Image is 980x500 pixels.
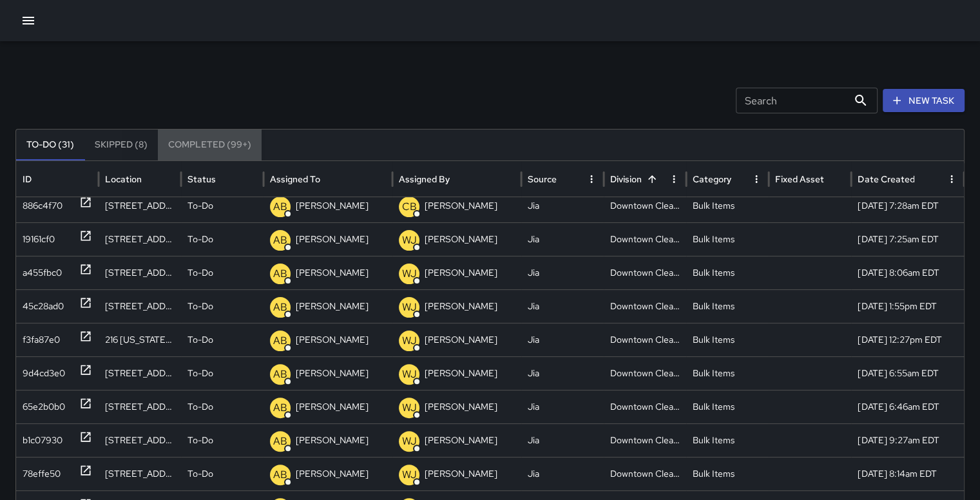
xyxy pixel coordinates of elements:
p: WJ [402,367,417,382]
div: 45c28ad0 [23,290,64,323]
div: Downtown Cleaning [604,222,686,256]
div: Date Created [858,173,914,185]
p: WJ [402,300,417,315]
div: Jia [521,356,604,390]
div: Bulk Items [686,457,769,490]
div: Jia [521,189,604,222]
p: [PERSON_NAME] [425,323,497,356]
div: Downtown Cleaning [604,423,686,457]
div: 1701 East Grace Street [99,423,181,457]
p: WJ [402,333,417,349]
div: f3fa87e0 [23,323,60,356]
div: ID [23,173,32,185]
div: 216 Virginia 147 [99,323,181,356]
div: Bulk Items [686,356,769,390]
p: WJ [402,266,417,282]
div: Jia [521,289,604,323]
div: Jia [521,423,604,457]
p: [PERSON_NAME] [296,256,369,289]
button: Source column menu [582,170,600,188]
div: Division [610,173,642,185]
div: Location [105,173,142,185]
div: 6/6/2025, 8:06am EDT [851,256,964,289]
p: To-Do [187,457,213,490]
button: Division column menu [665,170,683,188]
div: Bulk Items [686,323,769,356]
p: AB [273,400,287,416]
div: 8 North 1st Street [99,189,181,222]
p: AB [273,300,287,315]
div: Downtown Cleaning [604,189,686,222]
div: Downtown Cleaning [604,289,686,323]
button: New Task [883,89,965,113]
div: 9d4cd3e0 [23,357,65,390]
button: Category column menu [747,170,765,188]
div: 6/25/2025, 7:25am EDT [851,222,964,256]
p: To-Do [187,290,213,323]
p: WJ [402,233,417,248]
div: 6/25/2025, 7:28am EDT [851,189,964,222]
div: Downtown Cleaning [604,256,686,289]
div: 886c4f70 [23,189,62,222]
div: 114 East Cary Street [99,289,181,323]
div: Bulk Items [686,390,769,423]
p: [PERSON_NAME] [296,323,369,356]
p: [PERSON_NAME] [425,223,497,256]
div: Bulk Items [686,222,769,256]
button: Completed (99+) [158,130,262,160]
p: To-Do [187,357,213,390]
div: Status [187,173,216,185]
div: Category [693,173,731,185]
p: WJ [402,467,417,483]
div: 6/5/2025, 6:55am EDT [851,356,964,390]
div: Jia [521,457,604,490]
p: To-Do [187,223,213,256]
div: 65e2b0b0 [23,390,65,423]
div: 6/5/2025, 1:55pm EDT [851,289,964,323]
p: [PERSON_NAME] [296,424,369,457]
p: To-Do [187,189,213,222]
div: Downtown Cleaning [604,323,686,356]
div: 122 East Broad Street [99,356,181,390]
p: [PERSON_NAME] [296,457,369,490]
p: [PERSON_NAME] [296,290,369,323]
div: Assigned By [399,173,450,185]
div: 6/5/2025, 6:46am EDT [851,390,964,423]
p: To-Do [187,256,213,289]
div: Downtown Cleaning [604,457,686,490]
button: Skipped (8) [84,130,158,160]
p: [PERSON_NAME] [296,223,369,256]
div: Fixed Asset [775,173,824,185]
div: Jia [521,256,604,289]
p: To-Do [187,424,213,457]
div: 314 West Grace Street [99,256,181,289]
div: Downtown Cleaning [604,356,686,390]
div: 204 East Broad Street [99,390,181,423]
p: [PERSON_NAME] [296,189,369,222]
div: Jia [521,323,604,356]
button: Date Created column menu [943,170,961,188]
div: Bulk Items [686,256,769,289]
p: AB [273,233,287,248]
p: AB [273,367,287,382]
p: AB [273,266,287,282]
p: [PERSON_NAME] [425,189,497,222]
div: Assigned To [270,173,320,185]
button: Sort [643,170,661,188]
div: Bulk Items [686,423,769,457]
button: To-Do (31) [16,130,84,160]
p: WJ [402,400,417,416]
p: [PERSON_NAME] [296,390,369,423]
p: AB [273,333,287,349]
p: To-Do [187,323,213,356]
p: [PERSON_NAME] [425,290,497,323]
div: 6/4/2025, 8:14am EDT [851,457,964,490]
p: [PERSON_NAME] [425,256,497,289]
div: Downtown Cleaning [604,390,686,423]
div: 6/5/2025, 12:27pm EDT [851,323,964,356]
div: 8 North 1st Street [99,222,181,256]
p: [PERSON_NAME] [425,357,497,390]
div: 6/4/2025, 9:27am EDT [851,423,964,457]
div: Bulk Items [686,189,769,222]
div: 1551 East Main Street [99,457,181,490]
